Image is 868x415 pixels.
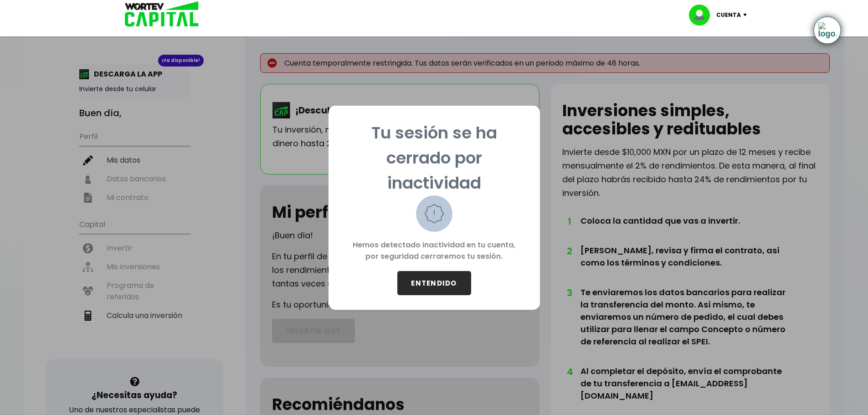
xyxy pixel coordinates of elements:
[397,271,471,295] button: ENTENDIDO
[343,232,525,271] p: Hemos detectado inactividad en tu cuenta, por seguridad cerraremos tu sesión.
[741,14,753,16] img: icon-down
[416,195,452,232] img: warning
[689,5,716,26] img: profile-image
[716,8,741,22] p: Cuenta
[818,22,837,39] img: Timeline extension
[343,120,525,195] p: Tu sesión se ha cerrado por inactividad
